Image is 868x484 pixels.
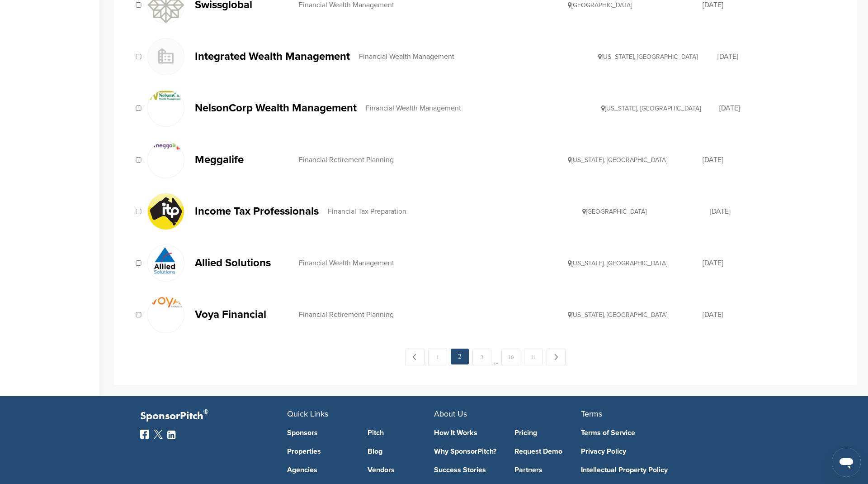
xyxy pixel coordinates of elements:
div: [US_STATE], [GEOGRAPHIC_DATA] [601,105,719,112]
img: Meggalife beta below logo [148,142,184,150]
a: Pricing [514,429,581,436]
p: Integrated Wealth Management [195,51,350,62]
div: [DATE] [717,53,837,60]
img: Images (3) [148,245,184,281]
a: Privacy Policy [581,448,714,455]
span: … [494,349,499,365]
div: Financial Retirement Planning [299,311,568,318]
p: NelsonCorp Wealth Management [195,102,357,114]
div: [US_STATE], [GEOGRAPHIC_DATA] [568,311,703,318]
a: Pitch [368,429,434,436]
img: Nelsoncorp [148,90,184,101]
img: Voya financial logo [148,297,184,308]
div: Financial Wealth Management [366,105,602,112]
div: [DATE] [710,208,837,215]
div: [GEOGRAPHIC_DATA] [582,208,710,215]
a: 11 [524,349,543,365]
em: 2 [451,349,469,364]
div: [GEOGRAPHIC_DATA] [568,2,703,9]
a: Buildingmissing Integrated Wealth Management Financial Wealth Management [US_STATE], [GEOGRAPHIC_... [147,38,837,75]
p: Voya Financial [195,309,290,320]
span: About Us [434,409,467,419]
div: Financial Tax Preparation [328,208,583,215]
iframe: Button to launch messaging window [832,448,861,477]
a: Request Demo [514,448,581,455]
a: Voya financial logo Voya Financial Financial Retirement Planning [US_STATE], [GEOGRAPHIC_DATA] [D... [147,296,837,333]
div: Financial Retirement Planning [299,156,568,163]
div: [DATE] [703,311,837,318]
a: 1 [428,349,447,365]
img: Utp [148,193,184,230]
img: Twitter [154,430,163,439]
a: ← Previous [406,349,425,365]
a: Sponsors [287,429,354,436]
div: Financial Wealth Management [299,1,568,9]
a: 10 [501,349,520,365]
div: [DATE] [703,156,837,163]
div: Financial Wealth Management [299,259,568,267]
a: 3 [472,349,491,365]
a: Success Stories [434,466,501,474]
div: [DATE] [703,1,837,9]
span: Terms [581,409,602,419]
a: Nelsoncorp NelsonCorp Wealth Management Financial Wealth Management [US_STATE], [GEOGRAPHIC_DATA]... [147,90,837,127]
a: Agencies [287,466,354,474]
div: [US_STATE], [GEOGRAPHIC_DATA] [568,157,703,163]
p: Allied Solutions [195,257,290,268]
a: Intellectual Property Policy [581,466,714,474]
a: Terms of Service [581,429,714,436]
div: [US_STATE], [GEOGRAPHIC_DATA] [598,53,718,60]
div: [DATE] [719,105,837,112]
a: Meggalife beta below logo Meggalife Financial Retirement Planning [US_STATE], [GEOGRAPHIC_DATA] [... [147,141,837,178]
p: Income Tax Professionals [195,206,319,217]
img: Buildingmissing [148,38,184,75]
a: Images (3) Allied Solutions Financial Wealth Management [US_STATE], [GEOGRAPHIC_DATA] [DATE] [147,244,837,282]
a: Properties [287,448,354,455]
a: Utp Income Tax Professionals Financial Tax Preparation [GEOGRAPHIC_DATA] [DATE] [147,193,837,230]
a: Blog [368,448,434,455]
a: Vendors [368,466,434,474]
div: Financial Wealth Management [359,53,598,60]
div: [DATE] [703,259,837,267]
a: Partners [514,466,581,474]
p: Meggalife [195,154,290,165]
a: Why SponsorPitch? [434,448,501,455]
img: Facebook [140,430,149,439]
span: Quick Links [287,409,328,419]
a: How It Works [434,429,501,436]
div: [US_STATE], [GEOGRAPHIC_DATA] [568,260,703,267]
span: ® [203,406,208,417]
p: SponsorPitch [140,410,287,423]
a: Next → [547,349,566,365]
